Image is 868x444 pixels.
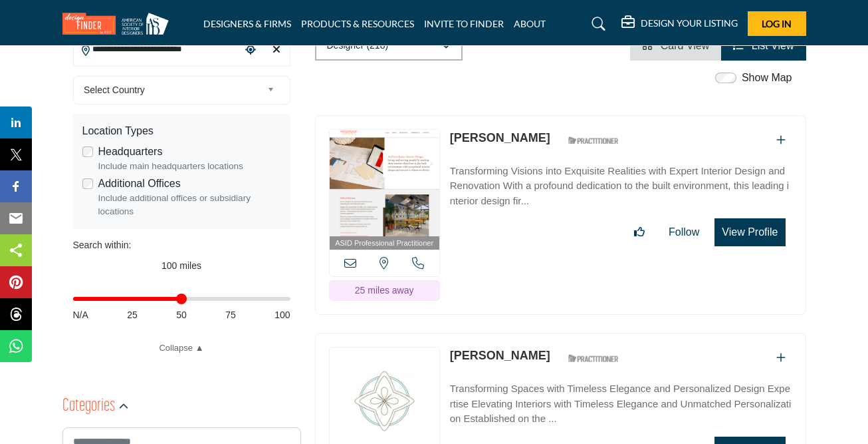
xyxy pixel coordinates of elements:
[733,40,794,51] a: View List
[450,164,792,209] p: Transforming Visions into Exquisite Realities with Expert Interior Design and Renovation With a p...
[330,130,439,236] img: Rhonda Burgess
[748,11,806,36] button: Log In
[563,132,623,149] img: ASID Qualified Practitioners Badge Icon
[752,40,794,51] span: List View
[621,16,738,32] div: DESIGN YOUR LISTING
[162,260,201,271] span: 100 miles
[73,238,290,252] div: Search within:
[274,308,290,322] span: 100
[625,219,653,246] button: Like listing
[73,341,290,355] a: Collapse ▲
[73,308,88,322] span: N/A
[579,13,614,35] a: Search
[62,13,175,35] img: Site Logo
[714,218,785,246] button: View Profile
[98,192,281,219] div: Include additional offices or subsidiary locations
[62,395,115,419] h2: Categories
[355,285,414,296] span: 25 miles away
[776,134,786,146] a: Add To List
[661,40,710,51] span: Card View
[642,40,709,51] a: View Card
[330,130,439,250] a: ASID Professional Practitioner
[98,176,181,192] label: Additional Offices
[84,82,262,98] span: Select Country
[660,219,708,246] button: Follow
[335,238,433,249] span: ASID Professional Practitioner
[267,36,286,65] div: Clear search location
[450,129,550,147] p: Rhonda Burgess
[450,349,550,362] a: [PERSON_NAME]
[450,347,550,365] p: Suzy Watkins
[203,18,291,29] a: DESIGNERS & FIRMS
[225,308,236,322] span: 75
[98,144,163,160] label: Headquarters
[514,18,546,29] a: ABOUT
[742,70,792,86] label: Show Map
[301,18,414,29] a: PRODUCTS & RESOURCES
[762,18,792,29] span: Log In
[450,373,792,427] a: Transforming Spaces with Timeless Elegance and Personalized Design Expertise Elevating Interiors ...
[74,37,241,63] input: Search Location
[450,131,550,144] a: [PERSON_NAME]
[424,18,504,29] a: INVITE TO FINDER
[82,123,281,139] div: Location Types
[641,17,738,29] h5: DESIGN YOUR LISTING
[241,36,260,65] div: Choose your current location
[98,160,281,173] div: Include main headquarters locations
[127,308,138,322] span: 25
[776,352,786,363] a: Add To List
[563,350,623,367] img: ASID Qualified Practitioners Badge Icon
[450,156,792,209] a: Transforming Visions into Exquisite Realities with Expert Interior Design and Renovation With a p...
[450,381,792,427] p: Transforming Spaces with Timeless Elegance and Personalized Design Expertise Elevating Interiors ...
[176,308,187,322] span: 50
